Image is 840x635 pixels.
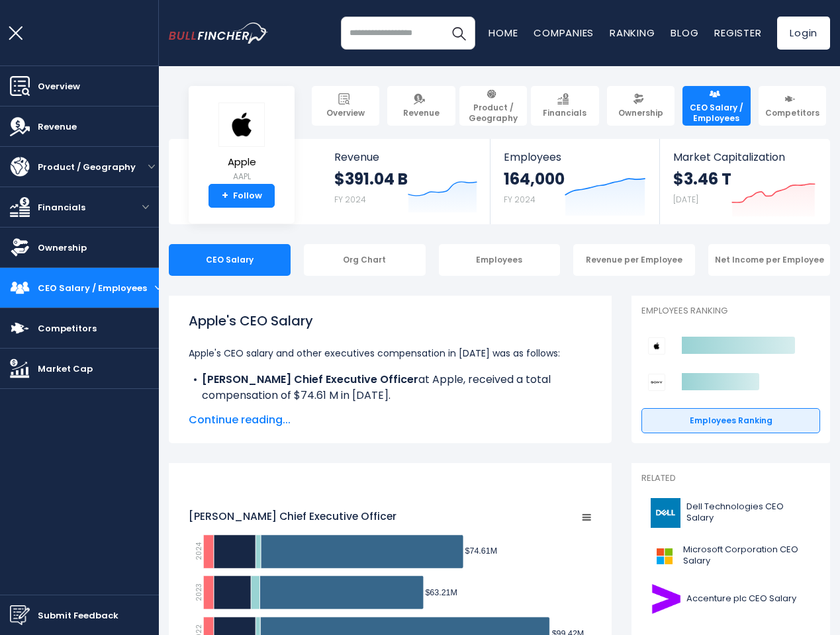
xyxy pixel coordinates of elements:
div: Revenue per Employee [573,244,695,276]
span: Overview [38,79,80,93]
h1: Apple's CEO Salary [189,311,592,331]
span: Overview [326,108,365,118]
a: Go to homepage [169,22,268,44]
a: Financials [531,86,598,126]
span: Dell Technologies CEO Salary [686,501,812,524]
b: [PERSON_NAME] Chief Executive Officer [202,372,418,387]
small: [DATE] [673,194,698,205]
span: Apple [218,157,265,168]
a: Overview [312,86,379,126]
img: Ownership [10,237,30,257]
strong: $3.46 T [673,169,731,189]
div: CEO Salary [169,244,291,276]
tspan: $63.21M [425,588,457,597]
span: Ownership [38,241,87,255]
span: Ownership [618,108,663,118]
a: +Follow [209,184,275,208]
span: Financials [543,108,586,118]
span: Product / Geography [38,160,136,174]
a: Companies [534,26,594,40]
a: Ranking [610,26,655,40]
text: 2024 [194,543,204,561]
a: Register [714,26,761,40]
span: Employees [504,151,645,163]
img: Sony Group Corporation competitors logo [648,374,665,391]
a: Apple AAPL [218,102,265,185]
img: bullfincher logo [169,22,268,44]
a: Product / Geography [459,86,527,126]
tspan: [PERSON_NAME] Chief Executive Officer [189,509,397,523]
strong: 164,000 [504,169,565,189]
a: Market Capitalization $3.46 T [DATE] [660,139,829,224]
span: Market Cap [38,362,93,376]
img: MSFT logo [649,541,679,571]
span: Competitors [765,108,819,118]
img: ACN logo [649,584,682,614]
div: Employees [439,244,561,276]
span: Submit Feedback [38,609,118,622]
img: DELL logo [649,498,682,528]
button: open menu [155,284,162,291]
a: Microsoft Corporation CEO Salary [641,538,820,574]
div: Net Income per Employee [708,244,830,276]
a: Blog [671,26,698,40]
a: Employees 164,000 FY 2024 [490,139,659,224]
small: FY 2024 [334,194,366,205]
p: Employees Ranking [641,306,820,317]
strong: + [222,190,228,202]
span: Microsoft Corporation CEO Salary [683,544,812,567]
a: Employees Ranking [641,408,820,433]
button: Search [442,17,475,50]
tspan: $74.61M [465,546,498,556]
a: Competitors [759,86,826,126]
a: Login [777,17,830,50]
small: AAPL [218,171,265,183]
text: 2023 [194,583,204,601]
a: Dell Technologies CEO Salary [641,495,820,531]
a: Accenture plc CEO Salary [641,581,820,617]
span: Accenture plc CEO Salary [686,593,796,605]
img: Apple competitors logo [648,337,665,355]
a: Revenue $391.04 B FY 2024 [321,139,490,224]
span: Financials [38,200,85,214]
p: Related [641,473,820,484]
a: Revenue [387,86,455,126]
span: Product / Geography [465,103,521,123]
span: CEO Salary / Employees [38,281,147,295]
span: Revenue [38,120,77,134]
span: CEO Salary / Employees [688,103,744,123]
strong: $391.04 B [334,169,408,189]
span: Revenue [334,151,477,163]
a: Home [489,26,518,40]
small: FY 2024 [504,194,536,205]
div: Org Chart [304,244,426,276]
span: Revenue [403,108,440,118]
a: Ownership [607,86,675,126]
span: Market Capitalization [673,151,816,163]
span: Competitors [38,321,97,335]
span: Continue reading... [189,412,592,428]
button: open menu [132,204,159,210]
button: open menu [144,163,159,170]
p: Apple's CEO salary and other executives compensation in [DATE] was as follows: [189,345,592,361]
li: at Apple, received a total compensation of $74.61 M in [DATE]. [189,372,592,403]
a: CEO Salary / Employees [682,86,750,126]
